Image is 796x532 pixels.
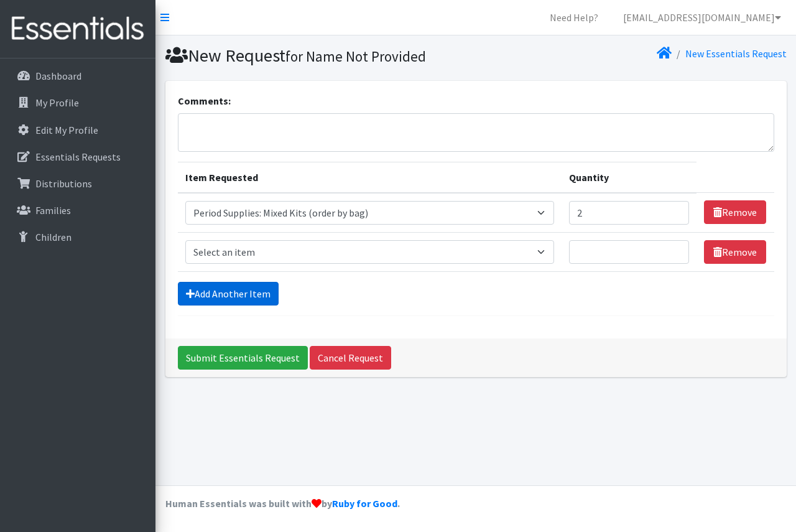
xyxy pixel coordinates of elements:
[178,162,562,193] th: Item Requested
[35,70,81,82] p: Dashboard
[5,198,150,223] a: Families
[178,282,279,306] a: Add Another Item
[5,171,150,196] a: Distributions
[35,204,71,217] p: Families
[5,118,150,142] a: Edit My Profile
[613,5,791,30] a: [EMAIL_ADDRESS][DOMAIN_NAME]
[285,47,426,65] small: for Name Not Provided
[704,200,766,224] a: Remove
[5,63,150,88] a: Dashboard
[5,144,150,169] a: Essentials Requests
[310,346,391,370] a: Cancel Request
[35,151,121,163] p: Essentials Requests
[178,93,231,108] label: Comments:
[35,231,72,243] p: Children
[704,240,766,264] a: Remove
[540,5,608,30] a: Need Help?
[5,8,150,50] img: HumanEssentials
[5,90,150,115] a: My Profile
[35,96,79,109] p: My Profile
[165,497,400,510] strong: Human Essentials was built with by .
[5,225,150,250] a: Children
[35,124,98,136] p: Edit My Profile
[562,162,697,193] th: Quantity
[165,45,471,67] h1: New Request
[35,177,92,190] p: Distributions
[178,346,308,370] input: Submit Essentials Request
[685,47,787,60] a: New Essentials Request
[332,497,397,510] a: Ruby for Good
